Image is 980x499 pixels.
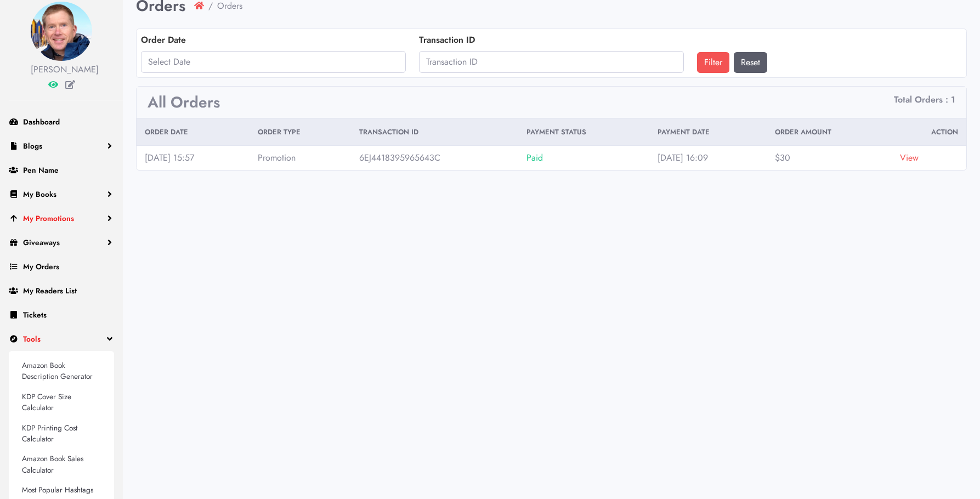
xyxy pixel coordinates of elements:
a: Reset [734,52,767,73]
li: Total Orders : 1 [894,93,955,106]
td: [DATE] 16:09 [649,146,767,171]
img: 1750778985.png [31,2,92,61]
span: Blogs [23,140,42,151]
a: Amazon Book Description Generator [13,355,110,387]
input: Transaction ID [419,51,684,73]
th: Payment Status [518,118,649,146]
label: Order Date [141,33,186,47]
label: Transaction ID [419,33,475,47]
span: Paid [526,151,543,164]
span: Tickets [23,309,47,320]
span: My Orders [23,261,59,272]
span: Dashboard [23,116,60,127]
span: Giveaways [23,237,60,248]
th: Action [892,118,966,146]
h3: All Orders [148,93,220,112]
th: Order Date [137,118,250,146]
td: 6EJ4418395965643C [351,146,518,171]
span: My Readers List [23,285,77,296]
th: Payment Date [649,118,767,146]
span: Pen Name [23,165,59,175]
span: My Books [23,189,56,200]
th: Order Type [250,118,351,146]
span: Tools [23,333,41,344]
button: Filter [697,52,729,73]
td: Promotion [250,146,351,171]
span: My Promotions [23,213,74,224]
a: KDP Printing Cost Calculator [13,418,110,449]
a: Amazon Book Sales Calculator [13,449,110,480]
div: [PERSON_NAME] [31,63,92,76]
input: Select Date [141,51,406,73]
td: [DATE] 15:57 [137,146,250,171]
th: Transaction ID [351,118,518,146]
td: $30 [767,146,892,171]
a: KDP Cover Size Calculator [13,387,110,418]
th: Order Amount [767,118,892,146]
a: View [900,151,919,164]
